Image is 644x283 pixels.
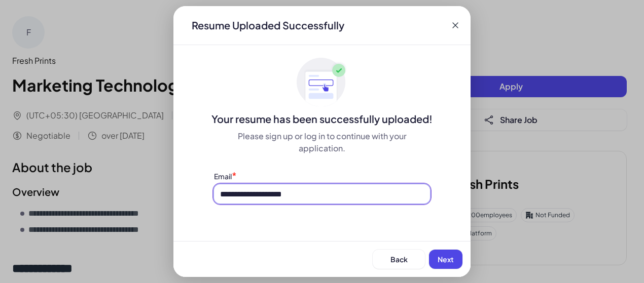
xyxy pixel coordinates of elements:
div: Please sign up or log in to continue with your application. [214,130,430,154]
span: Next [438,255,454,264]
div: Resume Uploaded Successfully [184,18,352,32]
div: Your resume has been successfully uploaded! [173,112,471,126]
img: ApplyedMaskGroup3.svg [297,57,347,108]
label: Email [214,172,232,181]
button: Next [429,250,462,269]
span: Back [390,255,408,264]
button: Back [373,250,425,269]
